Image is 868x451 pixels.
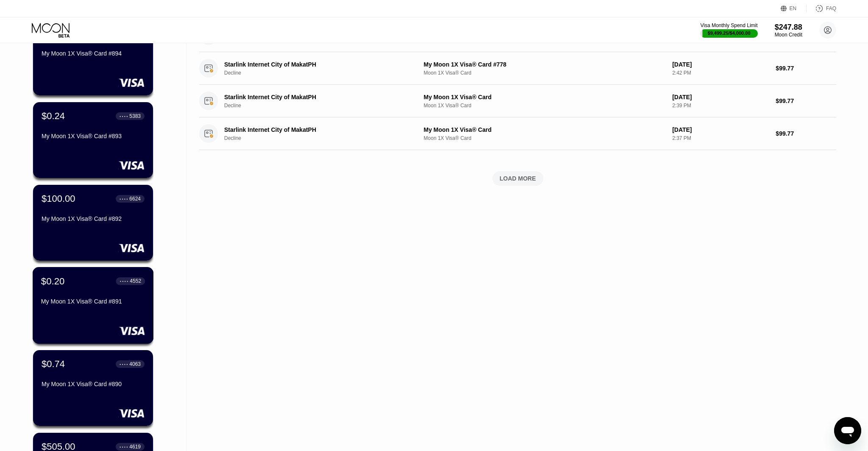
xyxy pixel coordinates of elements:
[826,6,836,11] div: FAQ
[672,126,769,133] div: [DATE]
[700,22,757,38] div: Visa Monthly Spend Limit$9,499.25/$4,000.00
[120,115,128,117] div: ● ● ● ●
[776,65,836,72] div: $99.77
[33,267,153,343] div: $0.20● ● ● ●4552My Moon 1X Visa® Card #891
[834,417,861,444] iframe: Button to launch messaging window
[41,276,65,287] div: $0.20
[224,135,420,141] div: Decline
[33,185,153,261] div: $100.00● ● ● ●6624My Moon 1X Visa® Card #892
[775,23,802,38] div: $247.88Moon Credit
[781,4,807,13] div: EN
[42,215,145,222] div: My Moon 1X Visa® Card #892
[33,350,153,426] div: $0.74● ● ● ●4063My Moon 1X Visa® Card #890
[42,193,75,204] div: $100.00
[129,113,141,119] div: 5383
[807,4,836,13] div: FAQ
[775,32,802,38] div: Moon Credit
[700,22,757,28] div: Visa Monthly Spend Limit
[42,133,145,139] div: My Moon 1X Visa® Card #893
[672,61,769,68] div: [DATE]
[224,126,406,133] div: Starlink Internet City of MakatPH
[224,94,406,100] div: Starlink Internet City of MakatPH
[199,171,836,186] div: LOAD MORE
[790,6,797,11] div: EN
[199,85,836,117] div: Starlink Internet City of MakatPHDeclineMy Moon 1X Visa® CardMoon 1X Visa® Card[DATE]2:39 PM$99.77
[33,19,153,95] div: $0.28● ● ● ●6510My Moon 1X Visa® Card #894
[129,196,141,202] div: 6624
[775,23,802,32] div: $247.88
[776,97,836,104] div: $99.77
[424,126,666,133] div: My Moon 1X Visa® Card
[120,198,128,200] div: ● ● ● ●
[708,31,751,36] div: $9,499.25 / $4,000.00
[672,94,769,100] div: [DATE]
[424,70,666,76] div: Moon 1X Visa® Card
[424,61,666,68] div: My Moon 1X Visa® Card #778
[130,278,141,284] div: 4552
[672,135,769,141] div: 2:37 PM
[42,381,145,387] div: My Moon 1X Visa® Card #890
[500,175,536,182] div: LOAD MORE
[424,135,666,141] div: Moon 1X Visa® Card
[120,445,128,448] div: ● ● ● ●
[224,103,420,109] div: Decline
[672,103,769,109] div: 2:39 PM
[224,70,420,76] div: Decline
[199,117,836,150] div: Starlink Internet City of MakatPHDeclineMy Moon 1X Visa® CardMoon 1X Visa® Card[DATE]2:37 PM$99.77
[199,52,836,85] div: Starlink Internet City of MakatPHDeclineMy Moon 1X Visa® Card #778Moon 1X Visa® Card[DATE]2:42 PM...
[33,102,153,178] div: $0.24● ● ● ●5383My Moon 1X Visa® Card #893
[42,50,145,57] div: My Moon 1X Visa® Card #894
[42,359,65,370] div: $0.74
[120,363,128,365] div: ● ● ● ●
[42,111,65,122] div: $0.24
[129,444,141,450] div: 4619
[41,298,145,305] div: My Moon 1X Visa® Card #891
[672,70,769,76] div: 2:42 PM
[776,130,836,137] div: $99.77
[120,280,128,282] div: ● ● ● ●
[129,361,141,367] div: 4063
[424,94,666,100] div: My Moon 1X Visa® Card
[224,61,406,68] div: Starlink Internet City of MakatPH
[424,103,666,109] div: Moon 1X Visa® Card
